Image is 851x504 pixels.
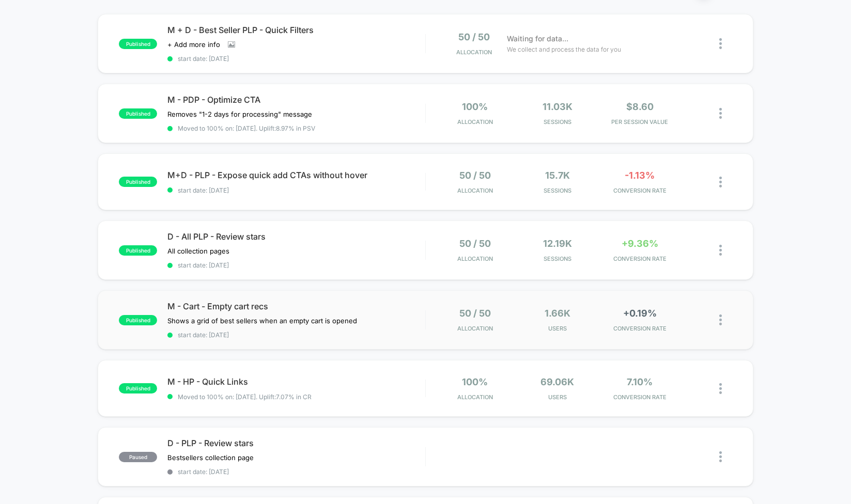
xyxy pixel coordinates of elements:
[719,38,722,49] img: close
[623,308,657,319] span: +0.19%
[719,108,722,119] img: close
[457,393,493,401] span: Allocation
[167,453,254,462] span: Bestsellers collection page
[519,325,596,332] span: Users
[178,393,312,401] span: Moved to 100% on: [DATE] . Uplift: 7.07% in CR
[519,118,596,125] span: Sessions
[119,452,157,462] span: paused
[545,308,570,319] span: 1.66k
[167,247,229,255] span: All collection pages
[457,118,493,125] span: Allocation
[119,39,157,49] span: published
[167,40,220,49] span: + Add more info
[543,238,572,249] span: 12.19k
[719,451,722,462] img: close
[507,44,621,54] span: We collect and process the data for you
[519,255,596,262] span: Sessions
[119,383,157,393] span: published
[167,55,425,62] span: start date: [DATE]
[167,231,425,242] span: D - All PLP - Review stars
[462,101,488,112] span: 100%
[519,393,596,401] span: Users
[167,94,425,105] span: M - PDP - Optimize CTA
[601,187,678,194] span: CONVERSION RATE
[459,308,491,319] span: 50 / 50
[457,255,493,262] span: Allocation
[601,255,678,262] span: CONVERSION RATE
[601,118,678,125] span: PER SESSION VALUE
[167,376,425,387] span: M - HP - Quick Links
[167,438,425,448] span: D - PLP - Review stars
[507,33,568,44] span: Waiting for data...
[459,170,491,181] span: 50 / 50
[622,238,658,249] span: +9.36%
[545,170,570,181] span: 15.7k
[459,238,491,249] span: 50 / 50
[601,325,678,332] span: CONVERSION RATE
[719,245,722,256] img: close
[627,376,653,387] span: 7.10%
[167,170,425,180] span: M+D - PLP - Expose quick add CTAs without hover
[719,177,722,187] img: close
[119,245,157,256] span: published
[543,101,573,112] span: 11.03k
[119,177,157,187] span: published
[167,110,312,118] span: Removes "1-2 days for processing" message
[719,383,722,394] img: close
[167,301,425,311] span: M - Cart - Empty cart recs
[167,186,425,194] span: start date: [DATE]
[719,314,722,325] img: close
[178,124,315,132] span: Moved to 100% on: [DATE] . Uplift: 8.97% in PSV
[457,325,493,332] span: Allocation
[167,317,357,325] span: Shows a grid of best sellers when an empty cart is opened
[119,315,157,325] span: published
[167,331,425,339] span: start date: [DATE]
[519,187,596,194] span: Sessions
[167,25,425,35] span: M + D - Best Seller PLP - Quick Filters
[601,393,678,401] span: CONVERSION RATE
[456,49,492,56] span: Allocation
[167,261,425,269] span: start date: [DATE]
[119,108,157,119] span: published
[457,187,493,194] span: Allocation
[458,31,490,42] span: 50 / 50
[625,170,655,181] span: -1.13%
[462,376,488,387] span: 100%
[540,376,574,387] span: 69.06k
[626,101,654,112] span: $8.60
[167,468,425,476] span: start date: [DATE]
